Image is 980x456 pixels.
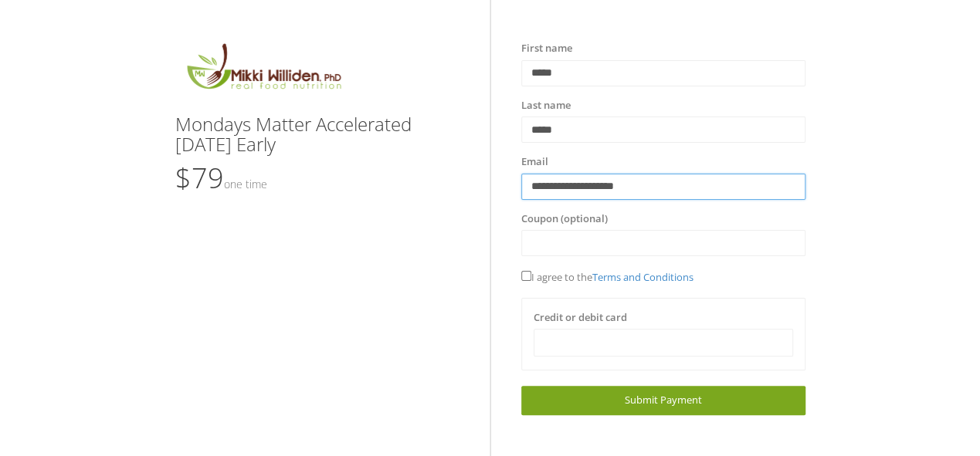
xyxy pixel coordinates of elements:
label: First name [521,41,572,56]
a: Terms and Conditions [592,270,693,284]
iframe: Secure card payment input frame [544,336,783,350]
small: One time [224,177,267,191]
span: I agree to the [521,270,693,284]
label: Last name [521,98,571,113]
label: Credit or debit card [534,310,627,326]
h3: Mondays Matter Accelerated [DATE] Early [175,114,459,155]
span: Submit Payment [625,393,702,407]
span: $79 [175,159,267,197]
img: MikkiLogoMain.png [175,41,351,99]
label: Email [521,154,548,170]
label: Coupon (optional) [521,211,608,227]
a: Submit Payment [521,386,805,414]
